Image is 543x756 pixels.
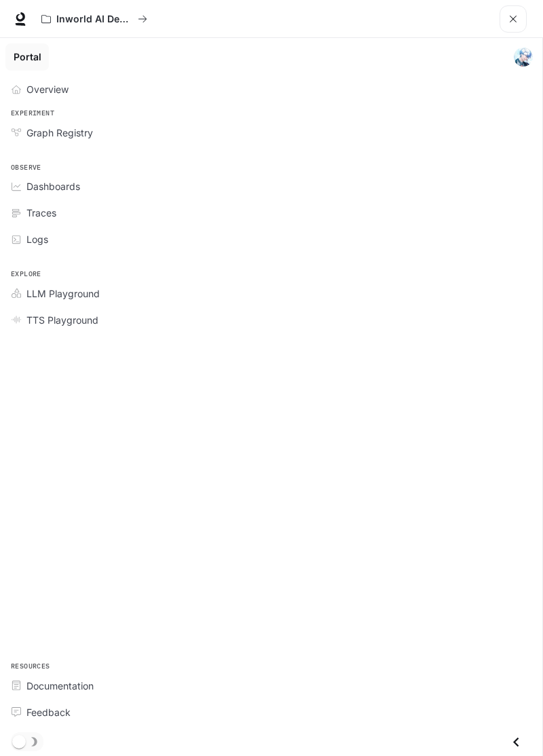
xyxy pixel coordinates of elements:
[5,201,537,225] a: Traces
[5,227,537,251] a: Logs
[26,126,93,140] span: Graph Registry
[26,313,98,327] span: TTS Playground
[35,5,153,33] button: All workspaces
[26,179,80,193] span: Dashboards
[501,728,531,756] button: Close drawer
[26,232,48,246] span: Logs
[5,77,537,101] a: Overview
[5,700,537,724] a: Feedback
[510,43,537,71] button: User avatar
[26,705,71,719] span: Feedback
[5,174,537,198] a: Dashboards
[26,679,94,693] span: Documentation
[26,206,56,220] span: Traces
[5,282,537,305] a: LLM Playground
[26,286,100,301] span: LLM Playground
[12,734,26,749] span: Dark mode toggle
[500,5,527,33] button: open drawer
[5,43,49,71] a: Portal
[56,14,132,25] p: Inworld AI Demos
[5,308,537,332] a: TTS Playground
[5,121,537,145] a: Graph Registry
[26,82,69,96] span: Overview
[5,674,537,698] a: Documentation
[514,48,533,67] img: User avatar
